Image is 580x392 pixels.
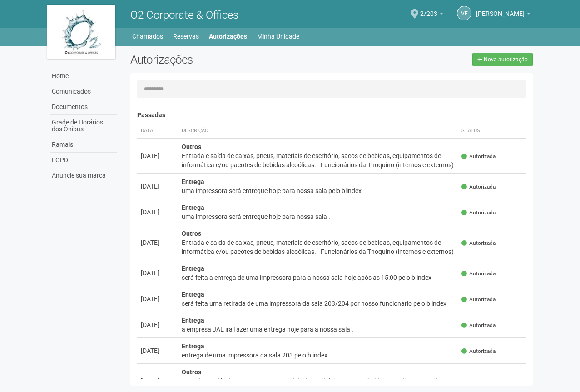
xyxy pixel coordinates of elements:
[461,153,496,160] span: Autorizada
[141,346,174,355] div: [DATE]
[173,30,199,43] a: Reservas
[182,230,201,237] strong: Outros
[461,270,496,278] span: Autorizada
[50,168,117,183] a: Anuncie sua marca
[182,212,455,221] div: uma impressora será entregue hoje para nossa sala .
[461,378,496,386] span: Autorizada
[457,6,471,20] a: VF
[137,112,526,119] h4: Passadas
[47,5,115,59] img: logo.jpg
[182,265,204,272] strong: Entrega
[182,273,455,282] div: será feita a entrega de uma impressora para a nossa sala hoje após as 15:00 pelo blindex
[141,208,174,217] div: [DATE]
[141,268,174,278] div: [DATE]
[476,11,530,19] a: [PERSON_NAME]
[461,347,496,355] span: Autorizada
[132,30,163,43] a: Chamados
[209,30,247,43] a: Autorizações
[141,238,174,247] div: [DATE]
[141,377,174,386] div: [DATE]
[141,320,174,329] div: [DATE]
[461,209,496,217] span: Autorizada
[141,182,174,191] div: [DATE]
[458,124,526,139] th: Status
[50,84,117,99] a: Comunicados
[182,317,204,324] strong: Entrega
[182,351,455,360] div: entrega de uma impressora da sala 203 pelo blindex .
[472,53,533,66] a: Nova autorização
[50,115,117,137] a: Grade de Horários dos Ônibus
[182,342,204,350] strong: Entrega
[182,291,204,298] strong: Entrega
[182,151,455,169] div: Entrada e saída de caixas, pneus, materiais de escritório, sacos de bebidas, equipamentos de info...
[137,124,178,139] th: Data
[50,99,117,115] a: Documentos
[141,294,174,303] div: [DATE]
[461,322,496,329] span: Autorizada
[420,1,437,17] span: 2/203
[461,183,496,191] span: Autorizada
[182,368,201,376] strong: Outros
[182,325,455,334] div: a empresa JAE ira fazer uma entrega hoje para a nossa sala .
[182,299,455,308] div: será feita uma retirada de uma impressora da sala 203/204 por nosso funcionario pelo blindex
[182,204,204,211] strong: Entrega
[420,11,443,19] a: 2/203
[50,69,117,84] a: Home
[141,151,174,160] div: [DATE]
[182,186,455,195] div: uma impressora será entregue hoje para nossa sala pelo blindex
[182,143,201,150] strong: Outros
[257,30,299,43] a: Minha Unidade
[476,1,525,17] span: Vivian Félix
[50,153,117,168] a: LGPD
[461,239,496,247] span: Autorizada
[50,137,117,153] a: Ramais
[178,124,458,139] th: Descrição
[461,296,496,303] span: Autorizada
[130,9,238,21] span: O2 Corporate & Offices
[182,178,204,185] strong: Entrega
[182,238,455,256] div: Entrada e saída de caixas, pneus, materiais de escritório, sacos de bebidas, equipamentos de info...
[130,53,325,66] h2: Autorizações
[484,56,528,63] span: Nova autorização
